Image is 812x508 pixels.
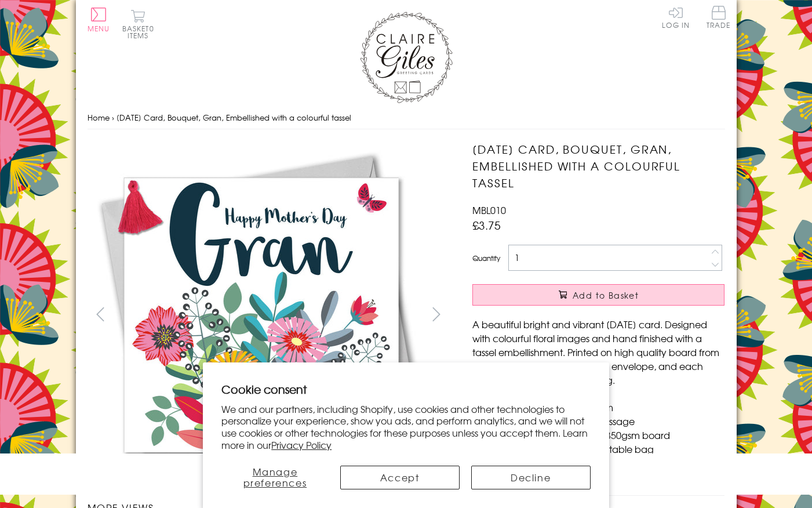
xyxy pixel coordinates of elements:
img: Claire Giles Greetings Cards [360,12,453,103]
img: Mother's Day Card, Bouquet, Gran, Embellished with a colourful tassel [87,141,435,489]
label: Quantity [472,253,500,263]
button: Manage preferences [221,466,328,489]
p: A beautiful bright and vibrant [DATE] card. Designed with colourful floral images and hand finish... [472,317,724,387]
a: Trade [707,6,731,31]
img: Mother's Day Card, Bouquet, Gran, Embellished with a colourful tassel [449,141,797,489]
a: Privacy Policy [271,438,332,452]
span: Manage preferences [243,465,307,489]
p: We and our partners, including Shopify, use cookies and other technologies to personalize your ex... [221,403,591,451]
button: prev [88,301,114,327]
button: next [423,301,449,327]
button: Menu [88,8,110,32]
h1: [DATE] Card, Bouquet, Gran, Embellished with a colourful tassel [472,141,724,191]
button: Add to Basket [472,284,724,306]
span: £3.75 [472,217,501,233]
span: 0 items [128,23,154,41]
span: › [112,112,114,123]
span: Trade [707,6,731,28]
span: MBL010 [472,203,506,217]
span: Menu [88,23,110,34]
span: Add to Basket [573,289,639,301]
a: Home [88,112,110,123]
button: Decline [471,466,591,489]
button: Accept [340,466,460,489]
span: [DATE] Card, Bouquet, Gran, Embellished with a colourful tassel [116,112,351,123]
nav: breadcrumbs [88,106,725,130]
button: Basket0 items [122,9,154,39]
h2: Cookie consent [221,381,591,397]
a: Log In [662,6,690,28]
